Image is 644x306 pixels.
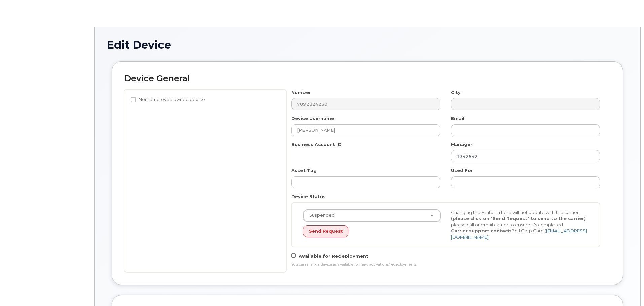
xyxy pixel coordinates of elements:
h2: Device General [124,74,611,83]
strong: (please click on "Send Request" to send to the carrier) [451,216,586,221]
button: Send Request [303,225,348,238]
a: Suspended [303,210,440,222]
a: [EMAIL_ADDRESS][DOMAIN_NAME] [451,228,587,240]
label: Business Account ID [291,141,342,148]
label: Email [451,115,464,122]
input: Select manager [451,150,600,162]
label: Non-employee owned device [131,96,205,104]
div: Changing the Status in here will not update with the carrier, , please call or email carrier to e... [446,209,594,241]
span: Available for Redeployment [299,253,368,259]
label: City [451,89,461,96]
div: You can mark a device as available for new activations/redeployments [291,262,600,267]
label: Device Status [291,193,326,200]
input: Non-employee owned device [131,97,136,102]
label: Asset Tag [291,167,317,174]
label: Used For [451,167,473,174]
label: Manager [451,141,472,148]
strong: Carrier support contact: [451,228,511,233]
h1: Edit Device [107,39,628,51]
input: Available for Redeployment [291,253,296,258]
span: Suspended [305,212,335,218]
label: Number [291,89,311,96]
label: Device Username [291,115,334,122]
